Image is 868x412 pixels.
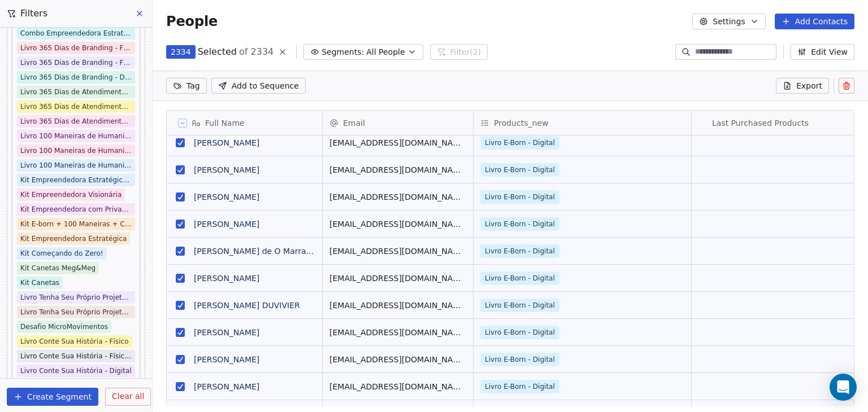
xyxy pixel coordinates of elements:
[776,78,829,94] button: Export
[343,117,365,129] span: Email
[194,382,259,391] a: [PERSON_NAME]
[796,80,822,91] span: Export
[480,190,559,204] span: Livro E-Born - Digital
[239,45,274,59] span: of 2334
[480,380,559,393] span: Livro E-Born - Digital
[480,244,559,258] span: Livro E-Born - Digital
[194,165,259,174] a: [PERSON_NAME]
[186,80,200,91] span: Tag
[329,191,466,203] span: [EMAIL_ADDRESS][DOMAIN_NAME]
[194,192,259,201] a: [PERSON_NAME]
[205,117,245,129] span: Full Name
[194,328,259,337] a: [PERSON_NAME]
[480,136,559,150] span: Livro E-Born - Digital
[698,37,708,209] img: Wooocommerce
[329,164,466,176] span: [EMAIL_ADDRESS][DOMAIN_NAME]
[329,246,466,257] span: [EMAIL_ADDRESS][DOMAIN_NAME]
[692,14,765,29] button: Settings
[329,273,466,284] span: [EMAIL_ADDRESS][DOMAIN_NAME]
[480,353,559,366] span: Livro E-Born - Digital
[232,80,299,91] span: Add to Sequence
[329,354,466,365] span: [EMAIL_ADDRESS][DOMAIN_NAME]
[329,381,466,392] span: [EMAIL_ADDRESS][DOMAIN_NAME]
[329,137,466,148] span: [EMAIL_ADDRESS][DOMAIN_NAME]
[480,299,559,312] span: Livro E-Born - Digital
[480,217,559,231] span: Livro E-Born - Digital
[329,327,466,338] span: [EMAIL_ADDRESS][DOMAIN_NAME]
[494,117,548,129] span: Products_new
[198,45,237,59] span: Selected
[323,111,473,135] div: Email
[366,46,405,58] span: All People
[329,300,466,311] span: [EMAIL_ADDRESS][DOMAIN_NAME]
[480,271,559,285] span: Livro E-Born - Digital
[322,46,364,58] span: Segments:
[194,301,300,310] a: [PERSON_NAME] DUVIVIER
[167,111,322,135] div: Full Name
[171,46,191,58] span: 2334
[194,274,259,283] a: [PERSON_NAME]
[194,247,316,256] a: [PERSON_NAME] de O Marrano
[712,117,809,129] span: Last Purchased Products
[430,44,488,60] button: Filter(2)
[166,45,196,59] button: 2334
[474,111,691,135] div: Products_new
[775,14,854,29] button: Add Contacts
[194,355,259,364] a: [PERSON_NAME]
[194,138,259,147] a: [PERSON_NAME]
[167,135,323,406] div: grid
[830,374,857,401] div: Open Intercom Messenger
[791,44,854,60] button: Edit View
[166,78,207,94] button: Tag
[329,218,466,230] span: [EMAIL_ADDRESS][DOMAIN_NAME]
[211,78,306,94] button: Add to Sequence
[166,13,218,30] span: People
[194,220,259,229] a: [PERSON_NAME]
[480,326,559,339] span: Livro E-Born - Digital
[480,163,559,177] span: Livro E-Born - Digital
